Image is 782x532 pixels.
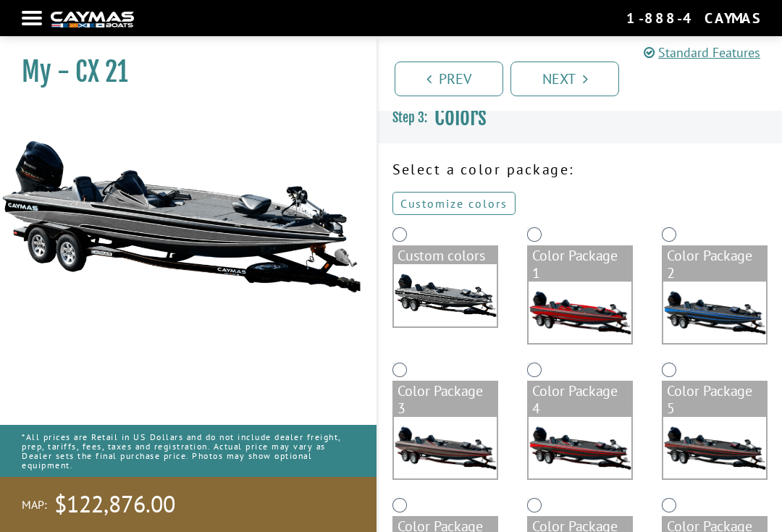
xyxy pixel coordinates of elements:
div: Color Package 4 [529,382,631,417]
p: Select a color package: [392,159,768,180]
a: Next [510,62,619,96]
img: color_package_332.png [529,282,631,343]
img: cx-Base-Layer.png [394,264,497,326]
div: Color Package 3 [394,382,497,417]
p: *All prices are Retail in US Dollars and do not include dealer freight, prep, tariffs, fees, taxe... [22,425,355,478]
img: white-logo-c9c8dbefe5ff5ceceb0f0178aa75bf4bb51f6bca0971e226c86eb53dfe498488.png [51,12,134,27]
div: Color Package 5 [663,382,766,417]
img: color_package_333.png [663,282,766,343]
img: color_package_336.png [663,417,766,478]
div: Color Package 1 [529,247,631,282]
div: Custom colors [394,247,497,264]
a: Standard Features [644,43,760,62]
div: 1-888-4CAYMAS [626,9,760,28]
span: MAP: [22,497,47,512]
div: Color Package 2 [663,247,766,282]
img: color_package_334.png [394,417,497,478]
h1: My - CX 21 [22,56,340,88]
h3: Colors [378,90,782,144]
a: Customize colors [392,192,516,215]
img: color_package_335.png [529,417,631,478]
a: Prev [395,62,503,96]
span: $122,876.00 [54,489,175,520]
ul: Pagination [391,59,782,96]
